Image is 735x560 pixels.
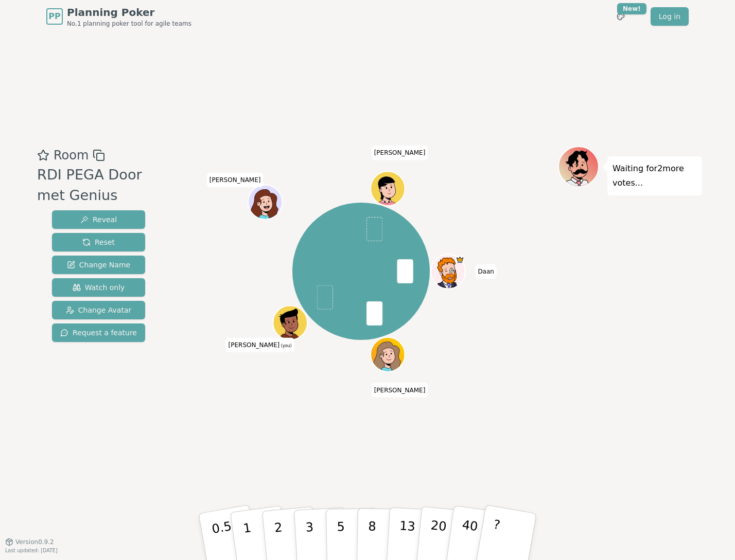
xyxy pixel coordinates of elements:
[82,237,115,247] span: Reset
[15,538,54,546] span: Version 0.9.2
[46,5,191,28] a: PPPlanning PokerNo.1 planning poker tool for agile teams
[207,173,264,187] span: Click to change your name
[52,256,145,274] button: Change Name
[66,305,132,315] span: Change Avatar
[67,5,191,20] span: Planning Poker
[611,7,630,26] button: New!
[475,264,497,279] span: Click to change your name
[52,210,145,229] button: Reveal
[52,301,145,319] button: Change Avatar
[80,214,117,225] span: Reveal
[52,233,145,251] button: Reset
[5,538,54,546] button: Version0.9.2
[54,146,89,165] span: Room
[372,146,428,160] span: Click to change your name
[52,323,145,342] button: Request a feature
[67,260,130,270] span: Change Name
[37,146,49,165] button: Add as favourite
[456,255,465,264] span: Daan is the host
[274,306,307,339] button: Click to change your avatar
[60,328,137,338] span: Request a feature
[67,20,191,28] span: No.1 planning poker tool for agile teams
[52,278,145,297] button: Watch only
[372,383,428,397] span: Click to change your name
[37,165,164,207] div: RDI PEGA Door met Genius
[48,10,60,23] span: PP
[226,337,294,352] span: Click to change your name
[617,3,646,14] div: New!
[612,161,697,190] p: Waiting for 2 more votes...
[279,343,292,348] span: (you)
[5,548,58,553] span: Last updated: [DATE]
[651,7,689,26] a: Log in
[73,282,125,293] span: Watch only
